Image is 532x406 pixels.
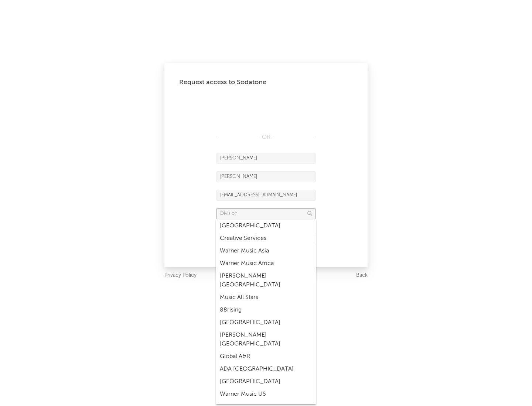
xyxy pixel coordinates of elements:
[356,271,368,280] a: Back
[216,153,316,164] input: First Name
[216,329,316,350] div: [PERSON_NAME] [GEOGRAPHIC_DATA]
[216,208,316,219] input: Division
[216,171,316,182] input: Last Name
[216,316,316,329] div: [GEOGRAPHIC_DATA]
[216,291,316,304] div: Music All Stars
[216,220,316,232] div: [GEOGRAPHIC_DATA]
[216,232,316,245] div: Creative Services
[216,388,316,400] div: Warner Music US
[216,375,316,388] div: [GEOGRAPHIC_DATA]
[179,78,353,87] div: Request access to Sodatone
[216,257,316,270] div: Warner Music Africa
[216,363,316,375] div: ADA [GEOGRAPHIC_DATA]
[216,133,316,142] div: OR
[216,350,316,363] div: Global A&R
[216,270,316,291] div: [PERSON_NAME] [GEOGRAPHIC_DATA]
[164,271,197,280] a: Privacy Policy
[216,245,316,257] div: Warner Music Asia
[216,304,316,316] div: 88rising
[216,190,316,201] input: Email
